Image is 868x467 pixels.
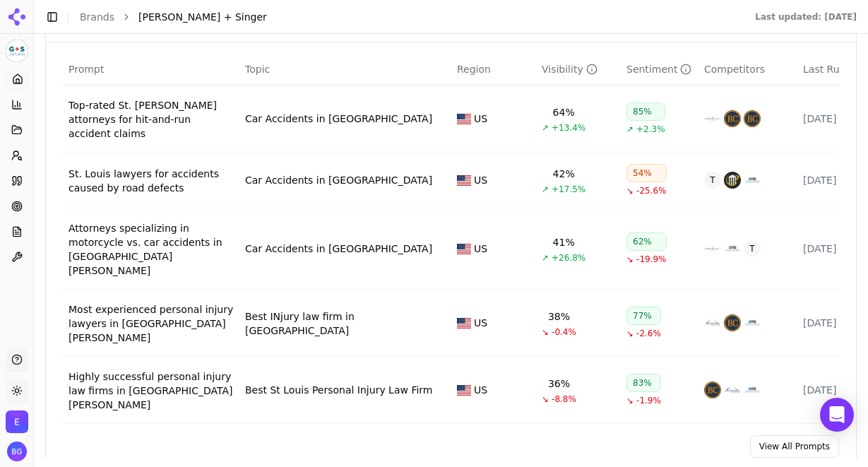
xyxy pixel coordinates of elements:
[239,54,451,85] th: Topic
[542,252,549,264] span: ↗
[457,175,471,186] img: US flag
[69,221,234,278] a: Attorneys specializing in motorcycle vs. car accidents in [GEOGRAPHIC_DATA][PERSON_NAME]
[80,11,114,23] a: Brands
[724,240,741,257] img: schultz & myers
[69,370,234,412] a: Highly successful personal injury law firms in [GEOGRAPHIC_DATA][PERSON_NAME]
[636,124,665,135] span: +2.3%
[636,328,661,339] span: -2.6%
[744,110,761,127] img: brown & crouppen law firm
[69,302,234,345] a: Most experienced personal injury lawyers in [GEOGRAPHIC_DATA][PERSON_NAME]
[755,11,857,23] div: Last updated: [DATE]
[698,54,797,85] th: Competitors
[474,383,487,397] span: US
[69,62,104,76] span: Prompt
[626,374,661,392] div: 83%
[636,395,661,406] span: -1.9%
[6,410,28,433] img: Elite Legal Marketing
[245,242,432,256] a: Car Accidents in [GEOGRAPHIC_DATA]
[536,54,621,85] th: brandMentionRate
[626,102,665,121] div: 85%
[7,442,27,461] button: Open user button
[80,10,727,24] nav: breadcrumb
[552,184,585,195] span: +17.5%
[626,124,634,135] span: ↗
[7,442,27,461] img: Brian Gomez
[451,54,536,85] th: Region
[6,410,28,433] button: Open organization switcher
[474,173,487,187] span: US
[63,54,239,85] th: Prompt
[626,164,667,182] div: 54%
[626,328,634,339] span: ↘
[245,309,446,338] a: Best INjury law firm in [GEOGRAPHIC_DATA]
[724,314,741,331] img: brown & crouppen
[474,242,487,256] span: US
[744,172,761,189] img: schultz & myers
[750,435,839,458] a: View All Prompts
[548,377,570,391] div: 36%
[724,172,741,189] img: roach law
[724,110,741,127] img: brown & crouppen
[704,172,721,189] span: T
[542,184,549,195] span: ↗
[553,167,575,181] div: 42%
[820,398,854,432] div: Open Intercom Messenger
[245,173,432,187] a: Car Accidents in [GEOGRAPHIC_DATA]
[6,40,28,62] img: Goldblatt + Singer
[552,394,576,405] span: -8.8%
[636,254,666,265] span: -19.9%
[552,122,585,134] span: +13.4%
[63,54,839,424] div: Data table
[704,382,721,398] img: brown & crouppen
[621,54,698,85] th: sentiment
[552,252,585,264] span: +26.8%
[626,254,634,265] span: ↘
[542,394,549,405] span: ↘
[457,385,471,396] img: US flag
[548,309,570,324] div: 38%
[704,62,765,76] span: Competitors
[553,105,575,119] div: 64%
[704,314,721,331] img: cantor injury law
[457,62,491,76] span: Region
[69,98,234,141] a: Top-rated St. [PERSON_NAME] attorneys for hit-and-run accident claims
[474,112,487,126] span: US
[245,383,432,397] a: Best St Louis Personal Injury Law Firm
[542,62,598,76] div: Visibility
[138,10,267,24] span: [PERSON_NAME] + Singer
[744,382,761,398] img: schultz & myers
[542,122,549,134] span: ↗
[704,240,721,257] img: burger law
[542,326,549,338] span: ↘
[69,167,234,195] a: St. Louis lawyers for accidents caused by road defects
[626,395,634,406] span: ↘
[457,114,471,124] img: US flag
[552,326,576,338] span: -0.4%
[744,240,761,257] span: T
[626,307,661,325] div: 77%
[245,112,432,126] a: Car Accidents in [GEOGRAPHIC_DATA]
[636,185,666,196] span: -25.6%
[457,318,471,329] img: US flag
[626,62,691,76] div: Sentiment
[457,244,471,254] img: US flag
[6,40,28,62] button: Current brand: Goldblatt + Singer
[803,62,845,76] span: Last Run
[704,110,721,127] img: burger law
[724,382,741,398] img: cantor injury law
[626,232,667,251] div: 62%
[744,314,761,331] img: schultz & myers
[474,316,487,330] span: US
[553,235,575,249] div: 41%
[626,185,634,196] span: ↘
